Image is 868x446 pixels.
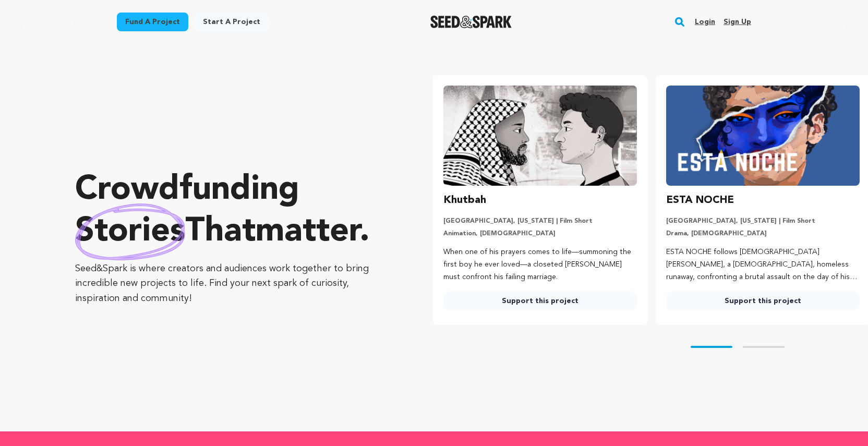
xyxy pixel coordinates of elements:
p: Crowdfunding that . [75,170,391,253]
span: matter [256,215,359,249]
a: Fund a project [117,13,188,31]
img: Khutbah image [443,86,637,186]
p: Seed&Spark is where creators and audiences work together to bring incredible new projects to life... [75,261,391,306]
p: Drama, [DEMOGRAPHIC_DATA] [666,230,860,238]
p: [GEOGRAPHIC_DATA], [US_STATE] | Film Short [443,217,637,225]
p: Animation, [DEMOGRAPHIC_DATA] [443,230,637,238]
p: When one of his prayers comes to life—summoning the first boy he ever loved—a closeted [PERSON_NA... [443,246,637,283]
a: Login [695,14,715,30]
a: Seed&Spark Homepage [430,16,512,28]
img: Seed&Spark Logo Dark Mode [430,16,512,28]
a: Start a project [195,13,269,31]
img: hand sketched image [75,203,185,260]
h3: ESTA NOCHE [666,192,734,209]
img: ESTA NOCHE image [666,86,860,186]
p: ESTA NOCHE follows [DEMOGRAPHIC_DATA] [PERSON_NAME], a [DEMOGRAPHIC_DATA], homeless runaway, conf... [666,246,860,283]
a: Support this project [666,292,860,310]
a: Sign up [724,14,751,30]
a: Support this project [443,292,637,310]
p: [GEOGRAPHIC_DATA], [US_STATE] | Film Short [666,217,860,225]
h3: Khutbah [443,192,486,209]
